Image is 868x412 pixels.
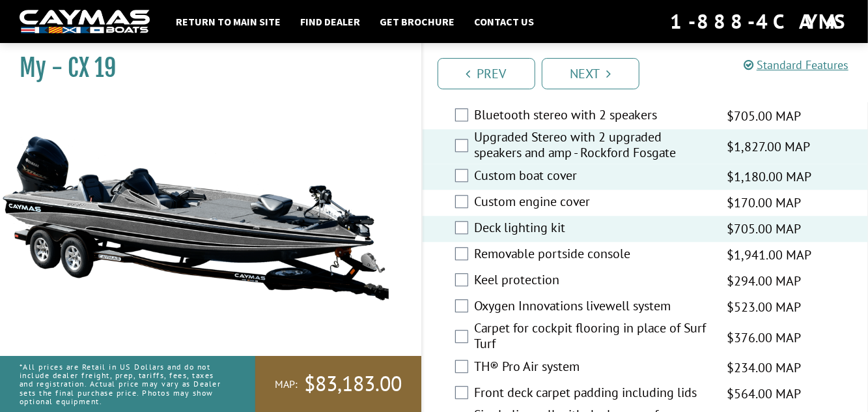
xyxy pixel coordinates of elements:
label: Deck lighting kit [475,220,711,239]
label: TH® Pro Air system [475,359,711,377]
a: Contact Us [468,13,540,30]
a: Prev [438,58,535,89]
span: $1,941.00 MAP [727,245,811,265]
h1: My - CX 19 [20,53,389,83]
label: Custom engine cover [475,194,711,213]
span: $376.00 MAP [727,328,801,347]
span: $294.00 MAP [727,271,801,291]
a: Return to main site [169,13,287,30]
div: 1-888-4CAYMAS [670,7,848,36]
label: Upgraded Stereo with 2 upgraded speakers and amp - Rockford Fosgate [475,129,711,164]
label: Custom boat cover [475,168,711,186]
label: Keel protection [475,272,711,291]
span: $1,827.00 MAP [727,137,810,156]
label: Bluetooth stereo with 2 speakers [475,107,711,126]
a: MAP:$83,183.00 [255,356,421,412]
span: $564.00 MAP [727,384,801,404]
label: Front deck carpet padding including lids [475,385,711,404]
span: MAP: [275,377,298,391]
span: $170.00 MAP [727,193,801,213]
a: Find Dealer [294,13,367,30]
a: Get Brochure [373,13,461,30]
span: $83,183.00 [304,370,402,398]
span: $705.00 MAP [727,219,801,239]
p: *All prices are Retail in US Dollars and do not include dealer freight, prep, tariffs, fees, taxe... [20,356,226,412]
a: Standard Features [744,57,848,72]
label: Oxygen Innovations livewell system [475,298,711,317]
span: $1,180.00 MAP [727,167,811,186]
img: white-logo-c9c8dbefe5ff5ceceb0f0178aa75bf4bb51f6bca0971e226c86eb53dfe498488.png [20,10,150,34]
a: Next [542,58,639,89]
span: $234.00 MAP [727,358,801,377]
label: Removable portside console [475,246,711,265]
span: $705.00 MAP [727,106,801,126]
label: Carpet for cockpit flooring in place of Surf Turf [475,320,711,355]
span: $523.00 MAP [727,297,801,317]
